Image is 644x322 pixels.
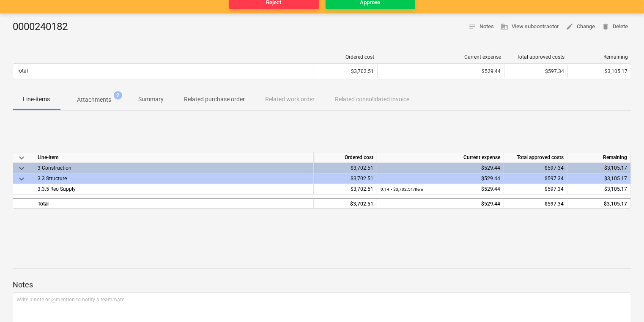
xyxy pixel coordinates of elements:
div: Total approved costs [504,152,567,163]
div: $3,702.51 [317,199,373,209]
p: Line-items [23,95,50,104]
div: $597.34 [508,68,564,74]
button: View subcontractor [497,20,562,33]
div: 0000240182 [13,20,74,34]
div: $3,702.51 [318,68,374,74]
small: 0.14 × $3,702.51 / Item [381,187,423,192]
div: $529.44 [381,173,500,184]
div: $3,105.17 [571,184,627,195]
p: Related purchase order [184,95,245,104]
button: Change [562,20,598,33]
div: $597.34 [507,173,564,184]
span: 2 [114,91,122,100]
span: View subcontractor [501,22,559,32]
div: Ordered cost [314,152,377,163]
div: Ordered cost [318,54,374,60]
span: edit [566,23,573,30]
button: Notes [465,20,497,33]
span: keyboard_arrow_down [16,153,27,163]
span: notes [469,23,476,30]
div: $529.44 [381,163,500,173]
div: $3,105.17 [571,68,628,74]
span: Delete [602,22,628,32]
div: 3.3 Structure [38,173,310,184]
span: keyboard_arrow_down [16,163,27,173]
span: business [501,23,508,30]
div: $3,105.17 [571,199,627,209]
span: keyboard_arrow_down [16,174,27,184]
button: Delete [598,20,631,33]
div: $529.44 [381,199,500,209]
span: delete [602,23,609,30]
p: Summary [138,95,164,104]
div: $529.44 [381,184,500,195]
div: Line-item [34,152,314,163]
div: Remaining [571,54,628,60]
div: Remaining [567,152,631,163]
iframe: Chat Widget [602,281,644,322]
span: Change [566,22,595,32]
div: $3,702.51 [317,163,373,173]
div: $3,702.51 [317,184,373,195]
p: Total [16,68,28,75]
div: Current expense [381,54,501,60]
p: Attachments [77,95,111,104]
div: $597.34 [507,184,564,195]
span: Notes [469,22,494,32]
div: $529.44 [381,68,501,74]
div: Total [34,198,314,208]
p: Notes [13,280,631,290]
div: 3 Construction [38,163,310,173]
div: $597.34 [507,199,564,209]
div: $3,105.17 [571,173,627,184]
div: $3,105.17 [571,163,627,173]
span: 3.3.5 Reo Supply [38,186,76,192]
div: Total approved costs [508,54,565,60]
div: $3,702.51 [317,173,373,184]
div: $597.34 [507,163,564,173]
div: Current expense [377,152,504,163]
